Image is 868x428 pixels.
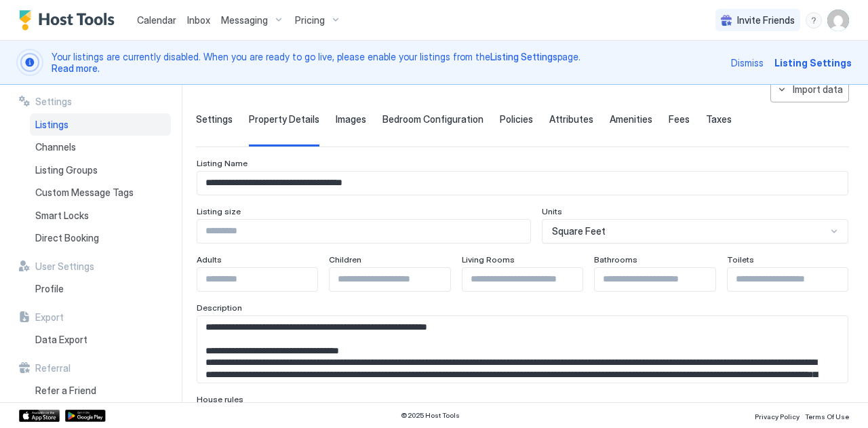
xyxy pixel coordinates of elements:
[52,51,723,75] span: Your listings are currently disabled. When you are ready to go live, please enable your listings ...
[30,277,171,300] a: Profile
[197,220,530,243] input: Input Field
[35,119,68,131] span: Listings
[35,385,96,397] span: Refer a Friend
[401,411,460,420] span: © 2025 Host Tools
[30,181,171,204] a: Custom Message Tags
[197,172,848,195] input: Input Field
[35,164,98,176] span: Listing Groups
[197,268,317,291] input: Input Field
[827,9,849,31] div: User profile
[500,113,533,125] span: Policies
[549,113,593,125] span: Attributes
[35,96,72,108] span: Settings
[19,410,60,422] a: App Store
[249,113,319,125] span: Property Details
[793,82,843,96] div: Import data
[490,51,557,62] a: Listing Settings
[30,136,171,159] a: Channels
[805,408,849,423] a: Terms Of Use
[805,412,849,421] span: Terms Of Use
[755,412,800,421] span: Privacy Policy
[196,113,233,125] span: Settings
[329,254,361,265] span: Children
[197,206,241,216] span: Listing size
[595,268,715,291] input: Input Field
[610,113,652,125] span: Amenities
[295,14,325,26] span: Pricing
[706,113,732,125] span: Taxes
[542,206,562,216] span: Units
[35,283,64,295] span: Profile
[221,14,268,26] span: Messaging
[35,187,134,199] span: Custom Message Tags
[35,210,89,222] span: Smart Locks
[30,227,171,250] a: Direct Booking
[35,311,64,324] span: Export
[19,10,121,31] a: Host Tools Logo
[137,14,176,26] span: Calendar
[669,113,690,125] span: Fees
[382,113,484,125] span: Bedroom Configuration
[731,56,764,70] div: Dismiss
[197,158,248,168] span: Listing Name
[35,334,87,346] span: Data Export
[52,62,100,74] a: Read more.
[462,254,515,265] span: Living Rooms
[30,159,171,182] a: Listing Groups
[330,268,450,291] input: Input Field
[30,328,171,351] a: Data Export
[774,56,852,70] div: Listing Settings
[30,204,171,227] a: Smart Locks
[30,379,171,402] a: Refer a Friend
[197,303,242,313] span: Description
[65,410,106,422] a: Google Play Store
[594,254,637,265] span: Bathrooms
[462,268,583,291] input: Input Field
[737,14,795,26] span: Invite Friends
[197,254,222,265] span: Adults
[197,316,837,383] textarea: Input Field
[727,254,754,265] span: Toilets
[35,260,94,273] span: User Settings
[35,232,99,244] span: Direct Booking
[35,362,71,374] span: Referral
[35,141,76,153] span: Channels
[137,13,176,27] a: Calendar
[770,76,849,102] button: Import data
[30,113,171,136] a: Listings
[187,13,210,27] a: Inbox
[728,268,848,291] input: Input Field
[806,12,822,28] div: menu
[187,14,210,26] span: Inbox
[755,408,800,423] a: Privacy Policy
[552,225,606,237] span: Square Feet
[197,394,243,404] span: House rules
[336,113,366,125] span: Images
